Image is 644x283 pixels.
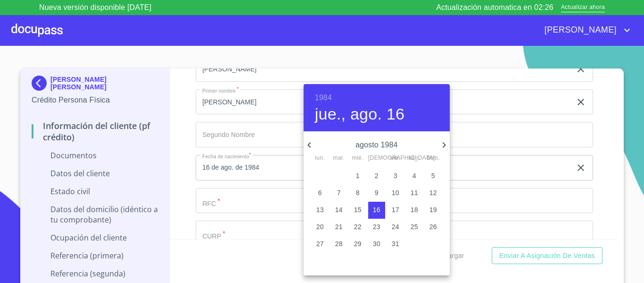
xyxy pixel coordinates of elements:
[330,154,347,163] span: mar.
[349,236,366,253] button: 29
[330,202,347,219] button: 14
[356,188,360,197] p: 8
[368,185,385,202] button: 9
[312,236,329,253] button: 27
[354,239,362,249] p: 29
[373,239,380,249] p: 30
[368,236,385,253] button: 30
[354,205,362,214] p: 15
[368,219,385,236] button: 23
[318,188,322,197] p: 6
[406,154,423,163] span: sáb.
[349,185,366,202] button: 8
[375,171,379,180] p: 2
[392,205,399,214] p: 17
[411,188,418,197] p: 11
[368,168,385,185] button: 2
[330,236,347,253] button: 28
[356,171,360,180] p: 1
[312,202,329,219] button: 13
[312,185,329,202] button: 6
[411,205,418,214] p: 18
[316,205,324,214] p: 13
[312,219,329,236] button: 20
[337,188,341,197] p: 7
[392,188,399,197] p: 10
[335,222,343,232] p: 21
[392,222,399,232] p: 24
[315,139,438,151] p: agosto 1984
[387,219,404,236] button: 24
[387,154,404,163] span: vie.
[429,222,437,232] p: 26
[330,219,347,236] button: 21
[431,171,435,180] p: 5
[413,171,416,180] p: 4
[335,239,343,249] p: 28
[425,168,442,185] button: 5
[349,154,366,163] span: mié.
[425,202,442,219] button: 19
[315,91,332,104] button: 1984
[349,168,366,185] button: 1
[373,222,380,232] p: 23
[406,168,423,185] button: 4
[387,168,404,185] button: 3
[425,185,442,202] button: 12
[316,239,324,249] p: 27
[411,222,418,232] p: 25
[375,188,379,197] p: 9
[387,202,404,219] button: 17
[315,104,405,124] button: jue., ago. 16
[392,239,399,249] p: 31
[406,219,423,236] button: 25
[429,205,437,214] p: 19
[349,202,366,219] button: 15
[387,236,404,253] button: 31
[387,185,404,202] button: 10
[312,154,329,163] span: lun.
[316,222,324,232] p: 20
[330,185,347,202] button: 7
[368,202,385,219] button: 16
[335,205,343,214] p: 14
[425,154,442,163] span: dom.
[406,185,423,202] button: 11
[425,219,442,236] button: 26
[406,202,423,219] button: 18
[394,171,397,180] p: 3
[373,205,380,214] p: 16
[354,222,362,232] p: 22
[429,188,437,197] p: 12
[349,219,366,236] button: 22
[368,154,385,163] span: [DEMOGRAPHIC_DATA].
